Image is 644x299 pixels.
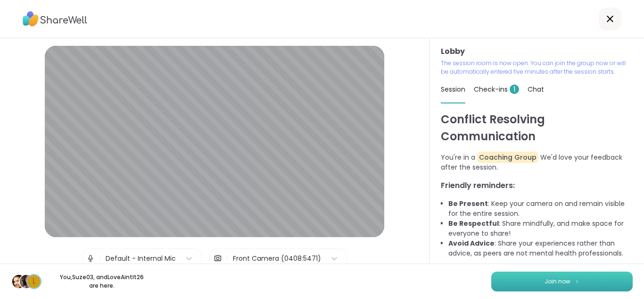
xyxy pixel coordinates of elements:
[448,239,495,248] b: Avoid Advice
[233,254,321,264] div: Front Camera (0408:5471)
[23,8,87,30] img: ShareWell Logo
[448,219,633,239] li: : Share mindfully, and make space for everyone to share!
[49,273,155,290] p: You, Suze03 , and LoveAintIt26 are here.
[448,199,633,219] li: : Keep your camera on and remain visible for the entire session.
[448,239,633,258] li: : Share your experiences rather than advice, as peers are not mental health professionals.
[545,277,570,286] span: Join now
[441,46,633,57] h3: Lobby
[448,199,488,208] b: Be Present
[33,275,36,288] span: L
[474,85,519,94] span: Check-ins
[491,272,633,291] button: Join now
[441,180,633,191] h3: Friendly reminders:
[99,249,101,268] span: |
[448,219,499,228] b: Be Respectful
[226,249,228,268] span: |
[441,59,633,76] p: The session room is now open. You can join the group now or will be automatically entered five mi...
[20,275,33,288] img: Suze03
[574,279,580,284] img: ShareWell Logomark
[441,85,465,94] span: Session
[441,111,633,145] h1: Conflict Resolving Communication
[12,275,25,288] img: Angela227
[528,85,544,94] span: Chat
[86,249,95,268] img: Microphone
[214,249,222,268] img: Camera
[106,254,176,264] div: Default - Internal Mic
[441,153,633,172] p: You're in a We'd love your feedback after the session.
[510,85,519,94] span: 1
[477,152,538,163] span: Coaching Group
